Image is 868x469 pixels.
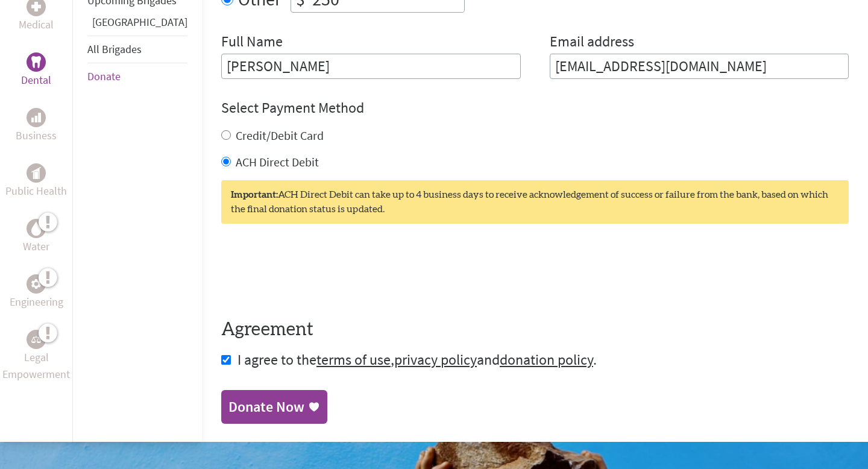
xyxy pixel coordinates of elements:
[236,154,319,169] label: ACH Direct Debit
[31,2,41,11] img: Medical
[500,350,593,369] a: donation policy
[221,180,849,224] div: ACH Direct Debit can take up to 4 business days to receive acknowledgement of success or failure ...
[87,63,187,90] li: Donate
[21,72,51,89] p: Dental
[31,167,41,179] img: Public Health
[316,350,391,369] a: terms of use
[221,54,521,79] input: Enter Full Name
[27,163,46,183] div: Public Health
[221,390,327,424] a: Donate Now
[2,330,70,383] a: Legal EmpowermentLegal Empowerment
[550,54,849,79] input: Your Email
[228,397,304,417] div: Donate Now
[87,69,121,83] a: Donate
[87,42,142,56] a: All Brigades
[23,238,49,255] p: Water
[19,16,54,33] p: Medical
[92,15,187,29] a: [GEOGRAPHIC_DATA]
[5,163,67,200] a: Public HealthPublic Health
[31,56,41,68] img: Dental
[27,274,46,294] div: Engineering
[221,32,283,54] label: Full Name
[550,32,634,54] label: Email address
[236,128,324,143] label: Credit/Debit Card
[27,52,46,72] div: Dental
[31,336,41,343] img: Legal Empowerment
[16,127,57,144] p: Business
[16,108,57,144] a: BusinessBusiness
[221,248,404,295] iframe: reCAPTCHA
[237,350,597,369] span: I agree to the , and .
[394,350,477,369] a: privacy policy
[21,52,51,89] a: DentalDental
[221,98,849,118] h4: Select Payment Method
[5,183,67,200] p: Public Health
[87,14,187,36] li: Guatemala
[10,294,63,310] p: Engineering
[221,319,849,341] h4: Agreement
[231,190,278,200] strong: Important:
[87,36,187,63] li: All Brigades
[27,330,46,349] div: Legal Empowerment
[23,219,49,255] a: WaterWater
[27,219,46,238] div: Water
[2,349,70,383] p: Legal Empowerment
[31,279,41,288] img: Engineering
[31,221,41,235] img: Water
[31,113,41,122] img: Business
[10,274,63,310] a: EngineeringEngineering
[27,108,46,127] div: Business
